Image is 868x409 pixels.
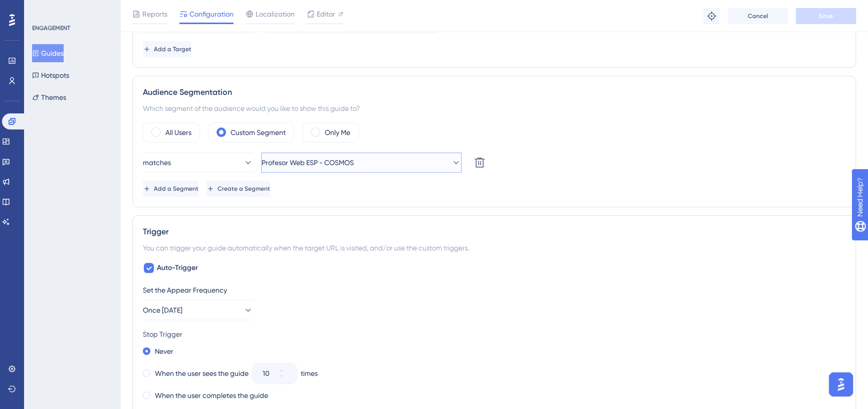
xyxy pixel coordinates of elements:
[301,367,318,379] div: times
[154,45,191,53] span: Add a Target
[143,102,845,114] div: Which segment of the audience would you like to show this guide to?
[143,153,253,173] button: matches
[143,300,253,320] button: Once [DATE]
[728,8,788,24] button: Cancel
[154,185,198,193] span: Add a Segment
[218,185,270,193] span: Create a Segment
[24,3,63,15] span: Need Help?
[143,242,845,254] div: You can trigger your guide automatically when the target URL is visited, and/or use the custom tr...
[206,181,270,197] button: Create a Segment
[143,181,198,197] button: Add a Segment
[143,304,182,316] span: Once [DATE]
[143,328,845,340] div: Stop Trigger
[819,12,833,20] span: Save
[143,284,845,296] div: Set the Appear Frequency
[748,12,768,20] span: Cancel
[261,153,462,173] button: Profesor Web ESP - COSMOS
[142,8,167,20] span: Reports
[155,345,173,357] label: Never
[32,24,70,32] div: ENGAGEMENT
[325,126,350,139] label: Only Me
[155,389,268,401] label: When the user completes the guide
[165,126,191,139] label: All Users
[143,86,845,98] div: Audience Segmentation
[189,8,234,20] span: Configuration
[32,44,64,62] button: Guides
[32,66,69,84] button: Hotspots
[231,126,286,139] label: Custom Segment
[317,8,335,20] span: Editor
[796,8,856,24] button: Save
[143,226,845,238] div: Trigger
[143,157,171,169] span: matches
[157,262,198,274] span: Auto-Trigger
[256,8,295,20] span: Localization
[32,88,66,106] button: Themes
[826,369,856,399] iframe: UserGuiding AI Assistant Launcher
[155,367,249,379] label: When the user sees the guide
[262,157,354,169] span: Profesor Web ESP - COSMOS
[143,41,191,57] button: Add a Target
